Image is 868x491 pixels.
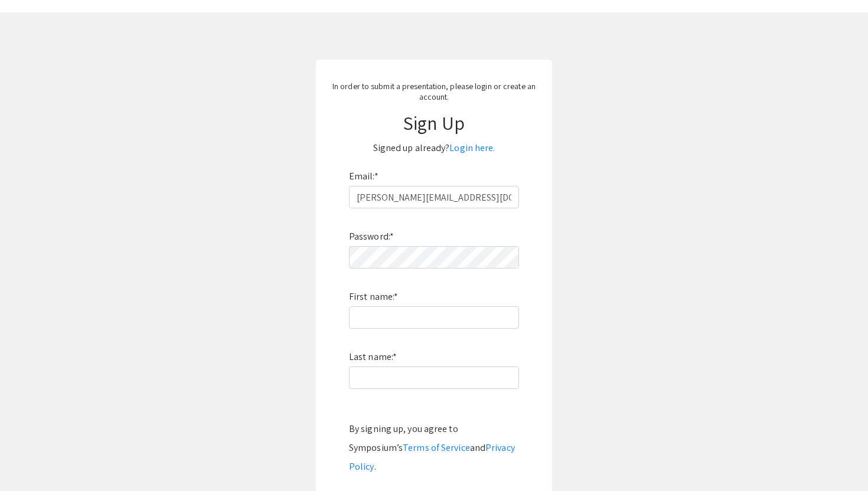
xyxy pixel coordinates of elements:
[349,167,378,186] label: Email:
[349,348,397,366] label: Last name:
[328,139,540,158] p: Signed up already?
[328,112,540,134] h1: Sign Up
[403,441,470,454] a: Terms of Service
[349,227,394,246] label: Password:
[349,441,515,473] a: Privacy Policy
[328,81,540,102] p: In order to submit a presentation, please login or create an account.
[349,287,398,306] label: First name:
[349,420,519,476] div: By signing up, you agree to Symposium’s and .
[449,142,495,154] a: Login here.
[9,438,50,482] iframe: Chat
